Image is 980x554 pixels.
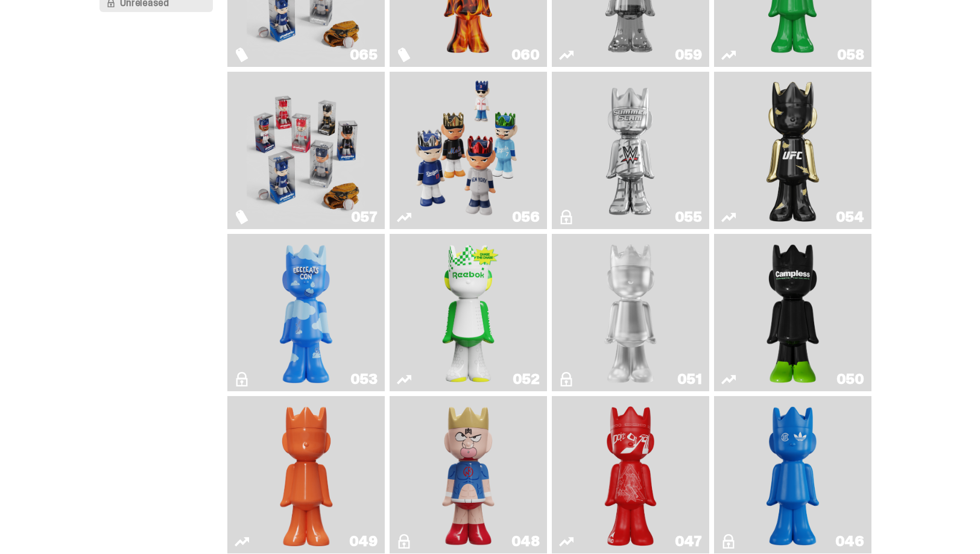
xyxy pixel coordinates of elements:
a: Campless [721,239,864,386]
img: ComplexCon HK [761,401,825,549]
div: 059 [675,48,702,62]
a: Game Face (2025) [397,77,540,224]
a: Skip [559,401,702,549]
a: I Was There SummerSlam [559,77,702,224]
div: 046 [835,534,864,549]
div: 047 [675,534,702,549]
div: 052 [513,372,540,386]
div: 056 [512,210,540,224]
a: Schrödinger's ghost: Orange Vibe [235,401,378,549]
img: Skip [599,401,663,549]
img: Court Victory [437,239,501,386]
a: Ruby [721,77,864,224]
div: 051 [677,372,702,386]
div: 058 [837,48,864,62]
div: 050 [836,372,864,386]
img: Campless [761,239,825,386]
div: 054 [836,210,864,224]
img: ghooooost [274,239,338,386]
img: LLLoyalty [599,239,663,386]
a: Game Face (2025) [235,77,378,224]
a: LLLoyalty [559,239,702,386]
div: 057 [351,210,378,224]
a: Kinnikuman [397,401,540,549]
img: I Was There SummerSlam [571,77,689,224]
div: 065 [350,48,378,62]
div: 049 [349,534,378,549]
img: Game Face (2025) [247,77,365,224]
div: 060 [511,48,540,62]
img: Ruby [761,77,825,224]
a: ComplexCon HK [721,401,864,549]
a: Court Victory [397,239,540,386]
a: ghooooost [235,239,378,386]
img: Kinnikuman [437,401,501,549]
div: 053 [350,372,378,386]
img: Schrödinger's ghost: Orange Vibe [274,401,338,549]
div: 055 [675,210,702,224]
img: Game Face (2025) [409,77,527,224]
div: 048 [511,534,540,549]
